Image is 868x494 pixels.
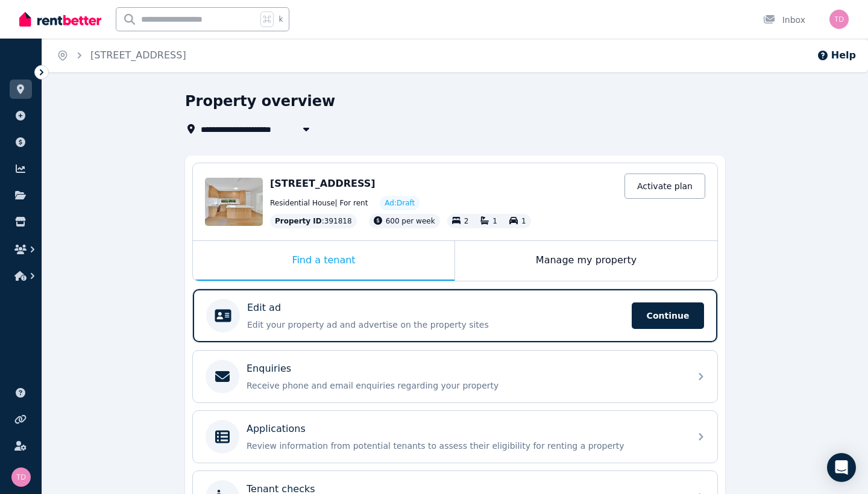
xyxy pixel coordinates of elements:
[763,14,805,26] div: Inbox
[270,198,368,208] span: Residential House | For rent
[193,289,717,342] a: Edit adEdit your property ad and advertise on the property sitesContinue
[193,411,717,463] a: ApplicationsReview information from potential tenants to assess their eligibility for renting a p...
[247,380,683,392] p: Receive phone and email enquiries regarding your property
[275,216,322,226] span: Property ID
[247,361,291,376] p: Enquiries
[827,453,856,482] div: Open Intercom Messenger
[193,241,454,281] div: Find a tenant
[817,48,856,63] button: Help
[247,440,683,452] p: Review information from potential tenants to assess their eligibility for renting a property
[247,422,306,436] p: Applications
[11,467,31,487] img: Tia Damrow
[90,49,186,61] a: [STREET_ADDRESS]
[829,10,849,29] img: Tia Damrow
[278,14,283,24] span: k
[19,10,101,28] img: RentBetter
[247,301,281,315] p: Edit ad
[632,302,704,329] span: Continue
[385,198,415,208] span: Ad: Draft
[386,217,435,225] span: 600 per week
[270,214,357,228] div: : 391818
[521,217,526,225] span: 1
[455,241,717,281] div: Manage my property
[247,319,624,331] p: Edit your property ad and advertise on the property sites
[624,174,705,199] a: Activate plan
[464,217,469,225] span: 2
[42,39,201,72] nav: Breadcrumb
[270,178,376,189] span: [STREET_ADDRESS]
[193,351,717,402] a: EnquiriesReceive phone and email enquiries regarding your property
[185,92,335,111] h1: Property overview
[492,217,497,225] span: 1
